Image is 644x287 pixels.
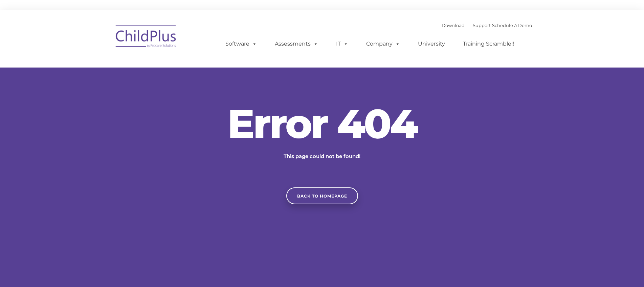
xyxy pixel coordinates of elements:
[219,37,264,51] a: Software
[359,37,407,51] a: Company
[251,152,393,160] p: This page could not be found!
[221,103,424,144] h2: Error 404
[492,23,532,28] a: Schedule A Demo
[112,21,180,54] img: ChildPlus by Procare Solutions
[442,23,465,28] a: Download
[473,23,491,28] a: Support
[329,37,355,51] a: IT
[442,23,532,28] font: |
[456,37,521,51] a: Training Scramble!!
[268,37,325,51] a: Assessments
[411,37,452,51] a: University
[286,187,358,204] a: Back to homepage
